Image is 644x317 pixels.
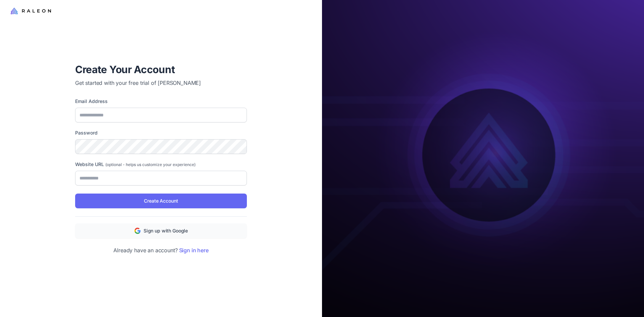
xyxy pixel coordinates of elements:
label: Email Address [75,98,247,105]
button: Create Account [75,194,247,208]
label: Website URL [75,161,247,168]
a: Sign in here [179,247,209,254]
label: Password [75,129,247,137]
p: Already have an account? [75,246,247,254]
p: Get started with your free trial of [PERSON_NAME] [75,79,247,87]
span: Sign up with Google [144,227,188,234]
span: (optional - helps us customize your experience) [105,162,196,167]
span: Create Account [144,197,178,205]
h1: Create Your Account [75,63,247,76]
button: Sign up with Google [75,223,247,238]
